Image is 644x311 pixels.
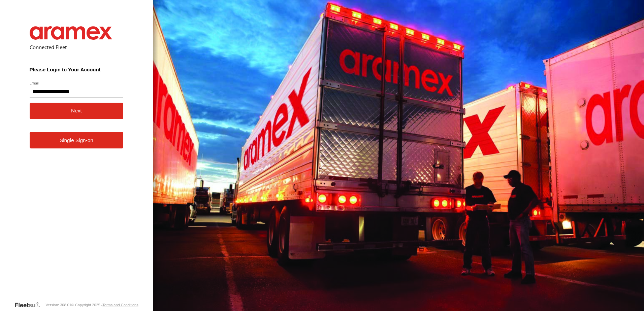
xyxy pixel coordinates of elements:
[30,80,124,85] label: Email
[30,103,124,119] button: Next
[71,303,138,307] div: © Copyright 2025 -
[30,26,112,40] img: Aramex
[14,302,45,308] a: Visit our Website
[30,67,124,72] h3: Please Login to Your Account
[45,303,71,307] div: Version: 308.01
[30,44,124,50] h2: Connected Fleet
[30,132,124,148] a: Single Sign-on
[102,303,138,307] a: Terms and Conditions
